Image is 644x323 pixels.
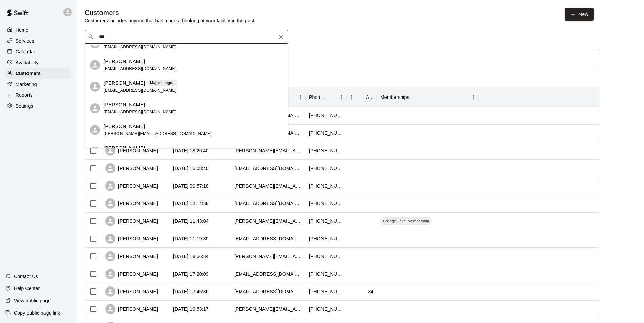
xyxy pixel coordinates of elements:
[234,306,302,313] div: marilee.thomson@gmail.com
[309,235,343,242] div: +18183196973
[5,101,71,111] div: Settings
[309,130,343,136] div: +16155613367
[16,81,37,88] p: Marketing
[234,200,302,207] div: elijah37066@gmail.com
[105,234,158,244] div: [PERSON_NAME]
[104,80,145,87] p: [PERSON_NAME]
[5,90,71,100] a: Reports
[309,218,343,224] div: +16154143128
[16,70,41,77] p: Customers
[105,163,158,173] div: [PERSON_NAME]
[173,271,209,277] div: 2025-08-07 17:20:09
[105,198,158,209] div: [PERSON_NAME]
[85,8,256,17] h5: Customers
[16,48,35,55] p: Calendar
[234,182,302,189] div: beloney@gmail.com
[16,38,34,44] p: Services
[173,165,209,172] div: 2025-08-10 15:08:40
[5,68,71,79] a: Customers
[14,273,38,280] p: Contact Us
[366,88,373,107] div: Age
[173,218,209,224] div: 2025-08-09 11:43:04
[90,60,100,70] div: Kyle Hutchison
[173,200,209,207] div: 2025-08-09 12:14:38
[231,88,306,107] div: Email
[356,92,366,102] button: Sort
[14,309,60,316] p: Copy public page link
[380,217,432,225] div: College Level Membership
[105,181,158,191] div: [PERSON_NAME]
[173,235,209,242] div: 2025-08-09 11:19:30
[104,66,177,71] span: [EMAIL_ADDRESS][DOMAIN_NAME]
[5,25,71,35] a: Home
[309,88,327,107] div: Phone Number
[14,285,40,292] p: Help Center
[16,59,39,66] p: Availability
[90,147,100,157] div: Kyle Sisk
[309,253,343,260] div: +16156098518
[105,146,158,156] div: [PERSON_NAME]
[16,103,33,109] p: Settings
[468,92,479,102] button: Menu
[309,182,343,189] div: +16154308155
[309,288,343,295] div: +16158778163
[234,271,302,277] div: mndtrammel@bellsouth.net
[234,253,302,260] div: erica.trammel1@icloud.com
[173,253,209,260] div: 2025-08-07 18:56:34
[327,92,336,102] button: Sort
[5,36,71,46] a: Services
[309,200,343,207] div: +16153364318
[104,58,145,65] p: [PERSON_NAME]
[104,131,211,136] span: [PERSON_NAME][EMAIL_ADDRESS][DOMAIN_NAME]
[173,147,209,154] div: 2025-08-10 18:26:40
[105,216,158,226] div: [PERSON_NAME]
[5,47,71,57] a: Calendar
[234,165,302,172] div: britt4411@gmail.com
[309,147,343,154] div: +16156869959
[90,125,100,135] div: Kyleigh Goode
[368,288,373,295] div: 34
[565,8,594,21] a: New
[306,88,346,107] div: Phone Number
[5,58,71,68] a: Availability
[105,251,158,261] div: [PERSON_NAME]
[173,288,209,295] div: 2025-08-07 13:45:36
[336,92,346,102] button: Menu
[309,271,343,277] div: +16152107651
[85,30,288,44] div: Search customers by name or email
[104,45,177,49] span: [EMAIL_ADDRESS][DOMAIN_NAME]
[380,218,432,224] span: College Level Membership
[16,92,33,99] p: Reports
[104,101,145,108] p: [PERSON_NAME]
[234,235,302,242] div: matthew9guess@yahoo.com
[309,306,343,313] div: +18636697150
[104,123,145,130] p: [PERSON_NAME]
[173,306,209,313] div: 2025-08-06 19:53:17
[104,145,145,152] p: [PERSON_NAME]
[234,147,302,154] div: mcdole.baylee@gmail.com
[309,112,343,119] div: +18472768012
[234,218,302,224] div: greg.gmyp@gmail.com
[346,88,377,107] div: Age
[104,88,177,93] span: [EMAIL_ADDRESS][DOMAIN_NAME]
[150,80,175,86] p: Major League
[16,27,29,34] p: Home
[90,82,100,92] div: Jade Meyer
[14,297,51,304] p: View public page
[105,286,158,297] div: [PERSON_NAME]
[90,103,100,113] div: Skyler Bennett
[380,88,409,107] div: Memberships
[276,32,286,42] button: Clear
[295,92,306,102] button: Menu
[234,288,302,295] div: aignes@rynashville.org
[85,17,256,24] p: Customers includes anyone that has made a booking at your facility in the past.
[5,79,71,89] a: Marketing
[346,92,356,102] button: Menu
[105,304,158,314] div: [PERSON_NAME]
